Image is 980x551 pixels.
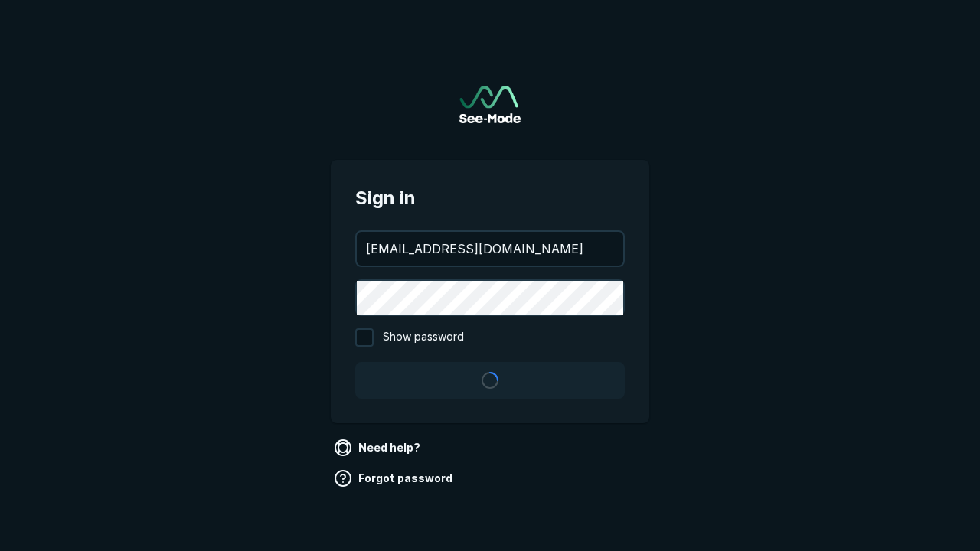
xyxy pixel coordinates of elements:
span: Sign in [355,184,625,212]
a: Need help? [331,435,426,460]
input: your@email.com [357,232,623,266]
a: Forgot password [331,466,459,491]
img: See-Mode Logo [459,86,521,123]
a: Go to sign in [459,86,521,123]
span: Show password [383,328,464,347]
